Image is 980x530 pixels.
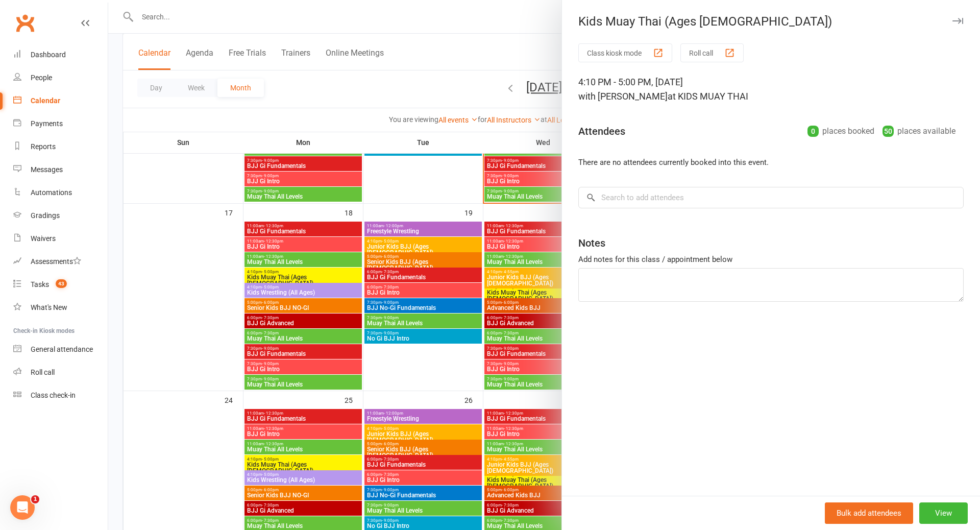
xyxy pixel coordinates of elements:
a: What's New [13,296,108,319]
div: places booked [807,124,874,138]
iframe: Intercom live chat [10,495,35,520]
a: Payments [13,112,108,135]
div: Gradings [31,211,60,220]
button: Bulk add attendees [825,502,913,524]
button: Roll call [680,43,744,62]
div: 50 [883,126,894,137]
span: at KIDS MUAY THAI [668,91,748,102]
a: Waivers [13,227,108,250]
div: Reports [31,142,56,151]
a: Class kiosk mode [13,384,108,407]
div: Attendees [578,124,625,138]
a: General attendance kiosk mode [13,338,108,361]
a: Assessments [13,250,108,273]
span: 43 [56,279,67,288]
span: 1 [31,495,39,503]
div: Assessments [31,257,81,266]
div: 0 [807,126,819,137]
a: Automations [13,181,108,204]
div: General attendance [31,345,93,353]
div: Notes [578,236,605,250]
a: Tasks 43 [13,273,108,296]
div: 4:10 PM - 5:00 PM, [DATE] [578,75,964,104]
a: Calendar [13,89,108,112]
a: Reports [13,135,108,158]
div: Roll call [31,368,55,376]
a: Dashboard [13,43,108,66]
div: Payments [31,119,63,128]
div: Messages [31,165,63,174]
div: Waivers [31,234,56,243]
a: People [13,66,108,89]
div: Add notes for this class / appointment below [578,253,964,266]
input: Search to add attendees [578,187,964,208]
button: View [919,502,968,524]
div: Class check-in [31,391,76,399]
div: Calendar [31,97,60,105]
div: Automations [31,188,72,197]
div: Dashboard [31,51,66,59]
span: with [PERSON_NAME] [578,91,668,102]
li: There are no attendees currently booked into this event. [578,156,964,168]
div: People [31,74,52,82]
button: Class kiosk mode [578,43,672,62]
a: Clubworx [12,10,38,36]
a: Roll call [13,361,108,384]
div: places available [883,124,955,138]
div: What's New [31,303,67,311]
a: Gradings [13,204,108,227]
a: Messages [13,158,108,181]
div: Tasks [31,280,49,288]
div: Kids Muay Thai (Ages [DEMOGRAPHIC_DATA]) [562,14,980,29]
